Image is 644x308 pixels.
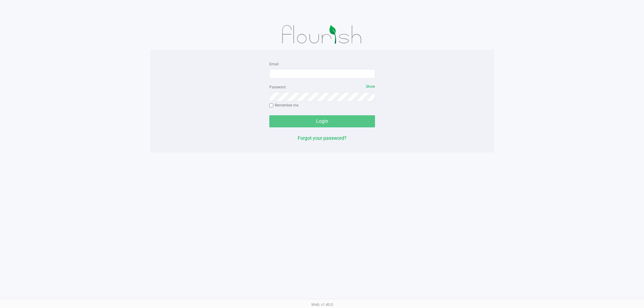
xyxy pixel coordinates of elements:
span: Web: v1.40.0 [311,302,333,307]
input: Remember me [269,103,274,108]
label: Remember me [269,103,298,108]
span: Show [366,84,375,89]
button: Forgot your password? [298,135,347,142]
label: Email [269,61,279,67]
label: Password [269,84,286,90]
